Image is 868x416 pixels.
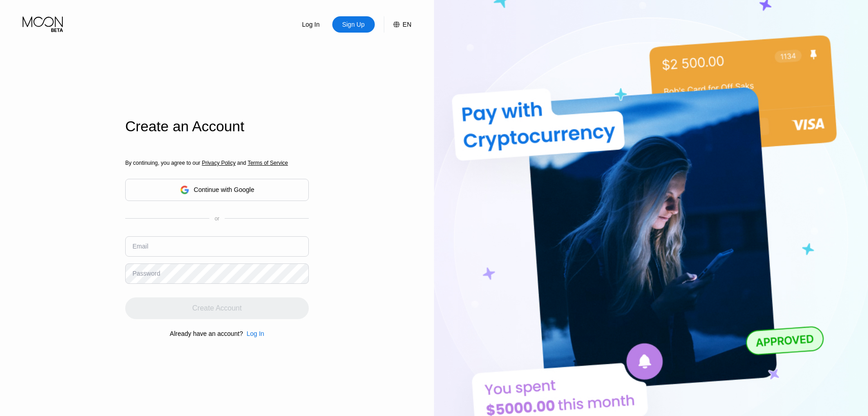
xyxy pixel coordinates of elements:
div: Email [132,243,148,250]
span: and [236,160,248,166]
div: Continue with Google [125,179,309,201]
div: EN [384,16,411,33]
div: Log In [301,20,321,29]
div: Create an Account [125,118,309,135]
div: Already have an account? [170,330,243,337]
div: Log In [290,16,332,33]
div: EN [403,21,411,28]
div: Log In [243,330,264,337]
div: Sign Up [341,20,366,29]
span: Terms of Service [248,160,288,166]
div: Sign Up [332,16,375,33]
div: Password [132,270,160,277]
div: By continuing, you agree to our [125,160,309,166]
div: Continue with Google [194,186,255,193]
span: Privacy Policy [202,160,236,166]
div: or [215,215,220,222]
div: Log In [246,330,264,337]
